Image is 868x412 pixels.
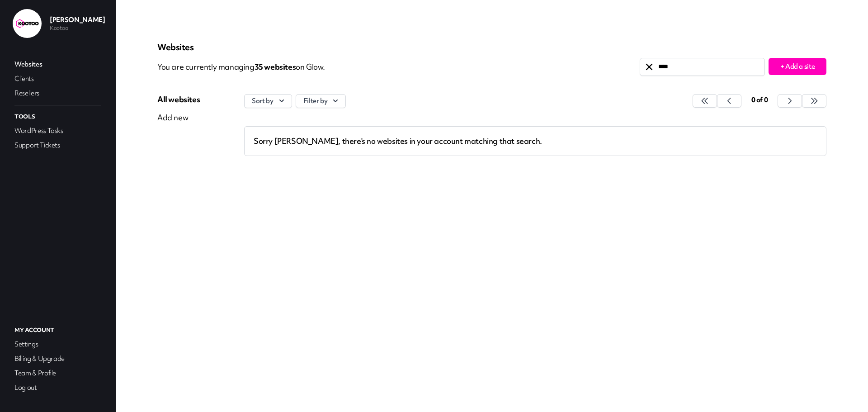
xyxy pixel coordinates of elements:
span: 0 of 0 [751,95,768,104]
p: [PERSON_NAME] [50,15,105,24]
a: Team & Profile [13,367,103,379]
p: Tools [13,111,103,123]
span: s [292,62,296,72]
a: Log out [13,381,103,394]
div: Add new [157,112,200,123]
a: WordPress Tasks [13,124,103,137]
a: Clients [13,72,103,85]
p: Websites [157,42,826,52]
button: + Add a site [769,58,826,75]
p: Kootoo [50,24,105,32]
p: My Account [13,324,103,336]
a: Settings [13,338,103,350]
a: Billing & Upgrade [13,352,103,365]
div: All websites [157,94,200,105]
button: Filter by [296,94,346,108]
a: Websites [13,58,103,71]
a: Support Tickets [13,139,103,152]
span: 35 website [255,62,296,72]
p: You are currently managing on Glow. [157,58,640,76]
button: Sort by [244,94,292,108]
p: Sorry [PERSON_NAME], there's no websites in your account matching that search. [244,126,826,156]
a: Resellers [13,87,103,99]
